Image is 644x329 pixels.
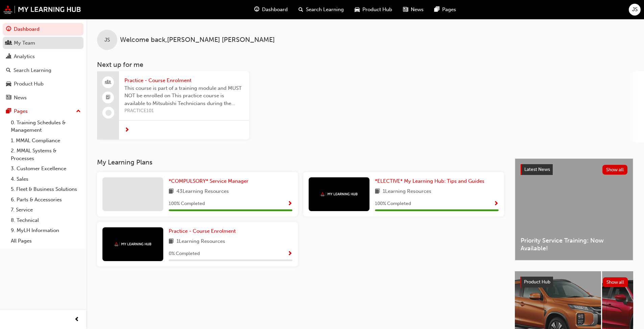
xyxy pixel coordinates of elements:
[287,200,292,208] button: Show Progress
[176,187,229,196] span: 43 Learning Resources
[398,3,429,17] a: news-iconNews
[293,3,349,17] a: search-iconSearch Learning
[74,315,79,324] span: prev-icon
[494,200,499,208] button: Show Progress
[521,237,627,252] span: Priority Service Training: Now Available!
[3,78,84,90] a: Product Hub
[8,146,84,163] a: 2. MMAL Systems & Processes
[6,68,11,74] span: search-icon
[6,108,11,115] span: pages-icon
[120,36,275,44] span: Welcome back , [PERSON_NAME] [PERSON_NAME]
[383,187,431,196] span: 1 Learning Resources
[6,54,11,60] span: chart-icon
[169,237,174,246] span: book-icon
[429,3,461,17] a: pages-iconPages
[349,3,398,17] a: car-iconProduct Hub
[169,177,251,185] a: *COMPULSORY* Service Manager
[287,251,292,257] span: Show Progress
[524,167,550,172] span: Latest News
[3,105,84,118] button: Pages
[521,164,627,175] a: Latest NewsShow all
[6,95,11,101] span: news-icon
[97,71,249,140] a: Practice - Course EnrolmentThis course is part of a training module and MUST NOT be enrolled on T...
[602,165,628,175] button: Show all
[403,5,408,14] span: news-icon
[76,107,81,116] span: up-icon
[6,40,11,46] span: people-icon
[603,277,628,287] button: Show all
[169,250,200,258] span: 0 % Completed
[3,50,84,63] a: Analytics
[14,67,51,74] div: Search Learning
[299,5,303,14] span: search-icon
[434,5,439,14] span: pages-icon
[106,93,111,102] span: booktick-icon
[411,6,424,14] span: News
[97,158,504,166] h3: My Learning Plans
[632,6,638,14] span: JS
[124,77,244,84] span: Practice - Course Enrolment
[254,5,259,14] span: guage-icon
[355,5,360,14] span: car-icon
[6,26,11,32] span: guage-icon
[375,178,484,184] span: *ELECTIVE* My Learning Hub: Tips and Guides
[3,23,84,35] a: Dashboard
[8,135,84,146] a: 1. MMAL Compliance
[124,84,244,107] span: This course is part of a training module and MUST NOT be enrolled on This practice course is avai...
[8,205,84,215] a: 7. Service
[8,225,84,236] a: 9. MyLH Information
[8,236,84,246] a: All Pages
[169,227,238,235] a: Practice - Course Enrolment
[524,279,550,285] span: Product Hub
[169,178,248,184] span: *COMPULSORY* Service Manager
[8,163,84,174] a: 3. Customer Excellence
[104,36,110,44] span: JS
[8,195,84,205] a: 6. Parts & Accessories
[14,107,28,115] div: Pages
[494,201,499,207] span: Show Progress
[14,80,44,88] div: Product Hub
[14,94,27,102] div: News
[3,22,84,105] button: DashboardMy TeamAnalyticsSearch LearningProduct HubNews
[287,201,292,207] span: Show Progress
[176,237,225,246] span: 1 Learning Resources
[8,118,84,135] a: 0. Training Schedules & Management
[249,3,293,17] a: guage-iconDashboard
[306,6,344,14] span: Search Learning
[442,6,456,14] span: Pages
[8,174,84,184] a: 4. Sales
[8,215,84,226] a: 8. Technical
[124,127,129,133] span: next-icon
[320,192,358,196] img: mmal
[124,107,244,115] span: PRACTICE101
[14,53,35,60] div: Analytics
[169,228,236,234] span: Practice - Course Enrolment
[169,200,205,208] span: 100 % Completed
[14,39,35,47] div: My Team
[520,277,628,287] a: Product HubShow all
[375,177,487,185] a: *ELECTIVE* My Learning Hub: Tips and Guides
[375,200,411,208] span: 100 % Completed
[362,6,392,14] span: Product Hub
[114,242,151,246] img: mmal
[106,78,111,87] span: people-icon
[3,64,84,77] a: Search Learning
[105,110,112,116] span: learningRecordVerb_NONE-icon
[287,250,292,258] button: Show Progress
[86,61,644,69] h3: Next up for me
[6,81,11,87] span: car-icon
[8,184,84,195] a: 5. Fleet & Business Solutions
[3,5,81,14] img: mmal
[262,6,288,14] span: Dashboard
[515,158,633,260] a: Latest NewsShow allPriority Service Training: Now Available!
[375,187,380,196] span: book-icon
[629,4,641,16] button: JS
[3,37,84,49] a: My Team
[3,92,84,104] a: News
[169,187,174,196] span: book-icon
